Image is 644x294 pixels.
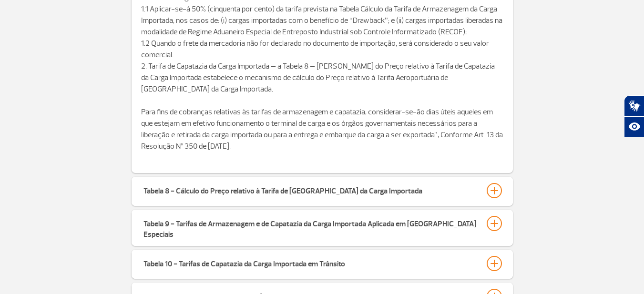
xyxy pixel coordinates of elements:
[141,106,503,163] p: Para fins de cobranças relativas às tarifas de armazenagem e capatazia, considerar-se-ão dias úte...
[624,116,644,137] button: Abrir recursos assistivos.
[143,215,501,240] button: Tabela 9 - Tarifas de Armazenagem e de Capatazia da Carga Importada Aplicada em [GEOGRAPHIC_DATA]...
[143,183,422,196] div: Tabela 8 - Cálculo do Preço relativo à Tarifa de [GEOGRAPHIC_DATA] da Carga Importada
[143,256,345,269] div: Tabela 10 - Tarifas de Capatazia da Carga Importada em Trânsito
[143,216,477,240] div: Tabela 9 - Tarifas de Armazenagem e de Capatazia da Carga Importada Aplicada em [GEOGRAPHIC_DATA]...
[624,95,644,137] div: Plugin de acessibilidade da Hand Talk.
[624,95,644,116] button: Abrir tradutor de língua de sinais.
[143,255,501,272] button: Tabela 10 - Tarifas de Capatazia da Carga Importada em Trânsito
[143,182,501,199] button: Tabela 8 - Cálculo do Preço relativo à Tarifa de [GEOGRAPHIC_DATA] da Carga Importada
